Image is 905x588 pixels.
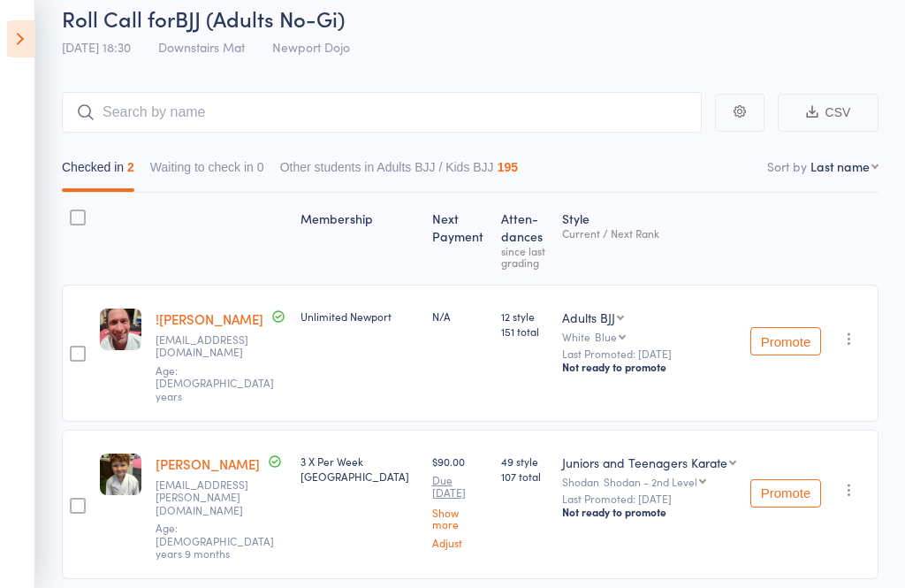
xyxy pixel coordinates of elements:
a: Adjust [432,537,487,548]
button: Promote [750,327,821,355]
div: Last name [810,157,870,175]
div: Not ready to promote [562,360,736,374]
span: BJJ (Adults No-Gi) [175,4,345,33]
div: Shodan - 2nd Level [604,476,697,487]
div: Style [555,201,743,277]
div: N/A [432,309,487,324]
label: Sort by [767,157,807,175]
span: Age: [DEMOGRAPHIC_DATA] years [156,363,274,403]
div: White [562,331,736,342]
div: Blue [595,331,617,342]
button: Other students in Adults BJJ / Kids BJJ195 [280,151,518,192]
button: CSV [778,94,878,132]
div: since last grading [501,245,548,268]
div: Shodan [562,476,736,487]
small: milne.erin@gmail.com [156,478,270,516]
input: Search by name [62,92,702,133]
span: 12 style [501,309,548,324]
span: Downstairs Mat [158,38,245,56]
span: Roll Call for [62,4,175,33]
small: Last Promoted: [DATE] [562,493,736,505]
button: Promote [750,479,821,508]
div: Not ready to promote [562,505,736,519]
div: Unlimited Newport [300,309,417,324]
div: 195 [498,160,518,174]
div: Atten­dances [494,201,555,277]
div: Juniors and Teenagers Karate [562,454,727,471]
a: [PERSON_NAME] [156,454,260,473]
img: image1614142053.png [100,454,141,495]
div: Membership [293,201,424,277]
a: ![PERSON_NAME] [156,309,263,328]
span: Age: [DEMOGRAPHIC_DATA] years 9 months [156,520,274,561]
span: [DATE] 18:30 [62,38,131,56]
small: cuthbert.ja@gmail.com [156,333,270,359]
span: 49 style [501,454,548,469]
div: 3 X Per Week [GEOGRAPHIC_DATA] [300,454,417,484]
div: 0 [257,160,264,174]
div: $90.00 [432,454,487,548]
button: Checked in2 [62,151,134,192]
img: image1753864706.png [100,309,141,350]
a: Show more [432,507,487,530]
small: Last Promoted: [DATE] [562,347,736,360]
span: 107 total [501,469,548,484]
div: 2 [127,160,134,174]
span: Newport Dojo [272,38,350,56]
span: 151 total [501,324,548,339]
div: Adults BJJ [562,309,615,326]
button: Waiting to check in0 [150,151,264,192]
div: Next Payment [425,201,494,277]
div: Current / Next Rank [562,227,736,239]
small: Due [DATE] [432,474,487,500]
